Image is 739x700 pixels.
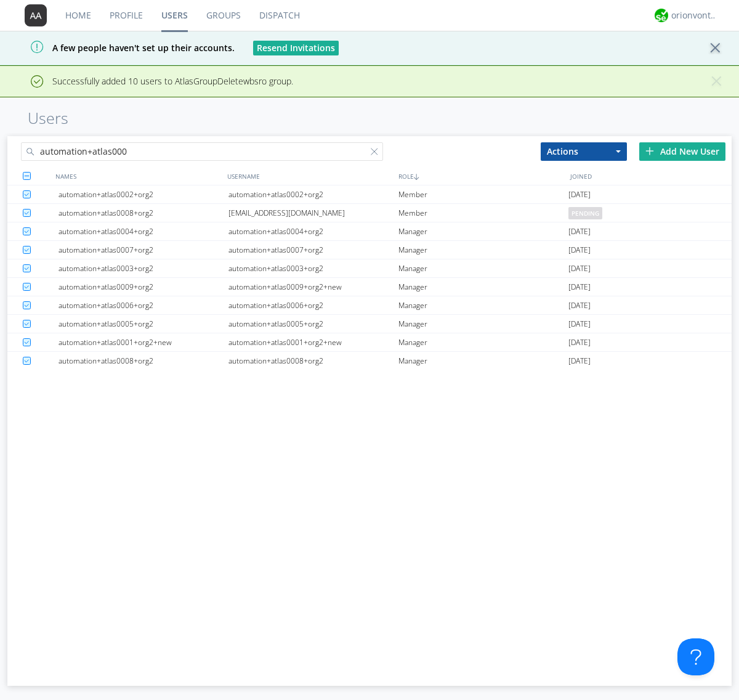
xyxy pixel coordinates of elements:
[568,222,591,241] span: [DATE]
[568,259,591,278] span: [DATE]
[568,241,591,259] span: [DATE]
[398,259,568,277] div: Manager
[568,207,602,219] span: pending
[59,352,228,370] div: automation+atlas0008+org2
[228,241,398,259] div: automation+atlas0007+org2
[7,222,732,241] a: automation+atlas0004+org2automation+atlas0004+org2Manager[DATE]
[568,352,591,370] span: [DATE]
[59,204,228,222] div: automation+atlas0008+org2
[645,147,654,155] img: plus.svg
[228,333,398,351] div: automation+atlas0001+org2+new
[59,296,228,314] div: automation+atlas0006+org2
[7,278,732,296] a: automation+atlas0009+org2automation+atlas0009+org2+newManager[DATE]
[7,315,732,333] a: automation+atlas0005+org2automation+atlas0005+org2Manager[DATE]
[59,222,228,240] div: automation+atlas0004+org2
[567,167,739,185] div: JOINED
[7,259,732,278] a: automation+atlas0003+org2automation+atlas0003+org2Manager[DATE]
[228,296,398,314] div: automation+atlas0006+org2
[639,142,725,161] div: Add New User
[59,315,228,333] div: automation+atlas0005+org2
[568,333,591,352] span: [DATE]
[59,259,228,277] div: automation+atlas0003+org2
[21,142,383,161] input: Search users
[671,9,717,22] div: orionvontas+atlas+automation+org2
[9,42,235,54] span: A few people haven't set up their accounts.
[398,352,568,370] div: Manager
[541,142,627,161] button: Actions
[228,259,398,277] div: automation+atlas0003+org2
[228,278,398,296] div: automation+atlas0009+org2+new
[59,278,228,296] div: automation+atlas0009+org2
[655,9,668,22] img: 29d36aed6fa347d5a1537e7736e6aa13
[677,638,714,675] iframe: Toggle Customer Support
[9,75,293,87] span: Successfully added 10 users to AtlasGroupDeletewbsro group.
[59,333,228,351] div: automation+atlas0001+org2+new
[568,185,591,204] span: [DATE]
[25,4,47,26] img: 373638.png
[7,296,732,315] a: automation+atlas0006+org2automation+atlas0006+org2Manager[DATE]
[395,167,567,185] div: ROLE
[568,296,591,315] span: [DATE]
[224,167,396,185] div: USERNAME
[568,315,591,333] span: [DATE]
[52,167,224,185] div: NAMES
[398,333,568,351] div: Manager
[398,204,568,222] div: Member
[398,241,568,259] div: Manager
[398,222,568,240] div: Manager
[228,352,398,370] div: automation+atlas0008+org2
[228,222,398,240] div: automation+atlas0004+org2
[228,315,398,333] div: automation+atlas0005+org2
[7,185,732,204] a: automation+atlas0002+org2automation+atlas0002+org2Member[DATE]
[7,333,732,352] a: automation+atlas0001+org2+newautomation+atlas0001+org2+newManager[DATE]
[7,352,732,370] a: automation+atlas0008+org2automation+atlas0008+org2Manager[DATE]
[398,315,568,333] div: Manager
[398,185,568,203] div: Member
[228,185,398,203] div: automation+atlas0002+org2
[398,278,568,296] div: Manager
[7,204,732,222] a: automation+atlas0008+org2[EMAIL_ADDRESS][DOMAIN_NAME]Memberpending
[7,241,732,259] a: automation+atlas0007+org2automation+atlas0007+org2Manager[DATE]
[253,41,339,55] button: Resend Invitations
[59,185,228,203] div: automation+atlas0002+org2
[568,278,591,296] span: [DATE]
[59,241,228,259] div: automation+atlas0007+org2
[398,296,568,314] div: Manager
[228,204,398,222] div: [EMAIL_ADDRESS][DOMAIN_NAME]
